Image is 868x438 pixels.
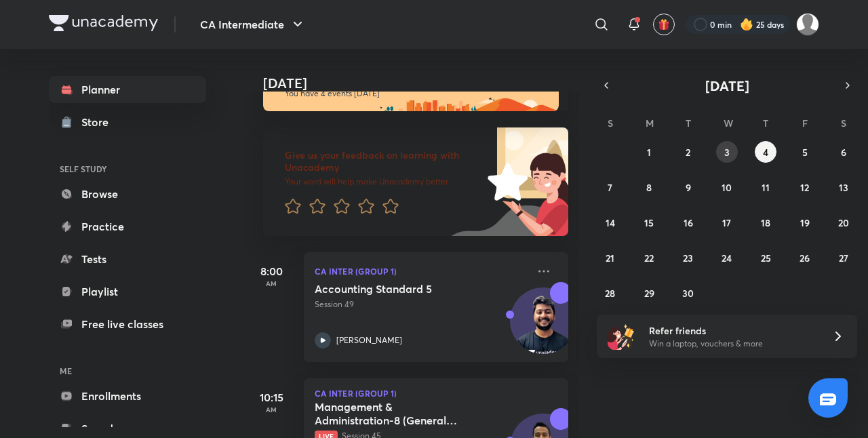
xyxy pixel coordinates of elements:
[794,247,816,268] button: September 26, 2025
[605,287,615,300] abbr: September 28, 2025
[755,176,776,198] button: September 11, 2025
[285,88,547,99] p: You have 4 events [DATE]
[49,15,158,31] img: Company Logo
[841,117,846,130] abbr: Saturday
[646,181,652,194] abbr: September 8, 2025
[263,75,582,92] h4: [DATE]
[646,117,654,130] abbr: Monday
[49,157,206,180] h6: SELF STUDY
[705,77,749,95] span: [DATE]
[755,141,776,163] button: September 4, 2025
[677,212,699,233] button: September 16, 2025
[796,13,819,36] img: Drashti Patel
[838,216,849,229] abbr: September 20, 2025
[833,176,854,198] button: September 13, 2025
[716,176,738,198] button: September 10, 2025
[684,216,693,229] abbr: September 16, 2025
[839,181,848,194] abbr: September 13, 2025
[599,176,621,198] button: September 7, 2025
[599,282,621,304] button: September 28, 2025
[192,11,314,38] button: CA Intermediate
[677,247,699,268] button: September 23, 2025
[608,117,613,130] abbr: Sunday
[285,149,483,174] h6: Give us your feedback on learning with Unacademy
[677,282,699,304] button: September 30, 2025
[722,252,732,264] abbr: September 24, 2025
[677,141,699,163] button: September 2, 2025
[644,216,654,229] abbr: September 15, 2025
[716,247,738,268] button: September 24, 2025
[683,252,693,264] abbr: September 23, 2025
[511,295,576,360] img: Avatar
[755,212,776,233] button: September 18, 2025
[244,389,298,405] h5: 10:15
[638,212,660,233] button: September 15, 2025
[833,212,854,233] button: September 20, 2025
[638,282,660,304] button: September 29, 2025
[762,181,770,194] abbr: September 11, 2025
[649,323,816,338] h6: Refer friends
[315,263,528,279] p: CA Inter (Group 1)
[763,146,768,159] abbr: September 4, 2025
[761,252,771,264] abbr: September 25, 2025
[49,213,206,240] a: Practice
[677,176,699,198] button: September 9, 2025
[244,263,298,279] h5: 8:00
[833,141,854,163] button: September 6, 2025
[802,117,808,130] abbr: Friday
[841,146,846,159] abbr: September 6, 2025
[49,382,206,410] a: Enrollments
[244,405,298,414] p: AM
[638,247,660,268] button: September 22, 2025
[686,117,691,130] abbr: Tuesday
[49,76,206,103] a: Planner
[315,400,484,427] h5: Management & Administration-8 (General Meeting)
[755,247,776,268] button: September 25, 2025
[649,338,816,350] p: Win a laptop, vouchers & more
[49,245,206,273] a: Tests
[800,216,810,229] abbr: September 19, 2025
[839,252,848,264] abbr: September 27, 2025
[49,278,206,305] a: Playlist
[800,252,810,264] abbr: September 26, 2025
[608,323,635,350] img: referral
[647,146,651,159] abbr: September 1, 2025
[49,359,206,382] h6: ME
[638,141,660,163] button: September 1, 2025
[722,181,732,194] abbr: September 10, 2025
[802,146,808,159] abbr: September 5, 2025
[315,389,557,397] p: CA Inter (Group 1)
[315,282,484,296] h5: Accounting Standard 5
[794,176,816,198] button: September 12, 2025
[716,212,738,233] button: September 17, 2025
[644,252,654,264] abbr: September 22, 2025
[49,15,158,35] a: Company Logo
[606,216,615,229] abbr: September 14, 2025
[599,212,621,233] button: September 14, 2025
[49,311,206,338] a: Free live classes
[724,117,733,130] abbr: Wednesday
[653,14,675,35] button: avatar
[606,252,614,264] abbr: September 21, 2025
[763,117,768,130] abbr: Thursday
[49,108,206,136] a: Store
[682,287,694,300] abbr: September 30, 2025
[833,247,854,268] button: September 27, 2025
[724,146,730,159] abbr: September 3, 2025
[599,247,621,268] button: September 21, 2025
[608,181,612,194] abbr: September 7, 2025
[81,114,117,130] div: Store
[616,76,838,95] button: [DATE]
[686,181,691,194] abbr: September 9, 2025
[716,141,738,163] button: September 3, 2025
[686,146,690,159] abbr: September 2, 2025
[644,287,654,300] abbr: September 29, 2025
[244,279,298,287] p: AM
[336,334,402,346] p: [PERSON_NAME]
[761,216,770,229] abbr: September 18, 2025
[740,18,753,31] img: streak
[658,18,670,31] img: avatar
[794,141,816,163] button: September 5, 2025
[638,176,660,198] button: September 8, 2025
[285,176,483,187] p: Your word will help make Unacademy better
